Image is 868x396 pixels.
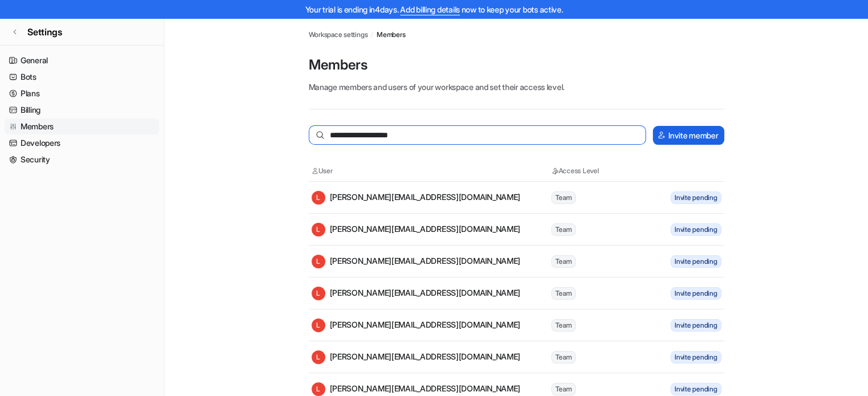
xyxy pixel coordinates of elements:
[311,165,551,177] th: User
[312,319,521,332] div: [PERSON_NAME][EMAIL_ADDRESS][DOMAIN_NAME]
[5,119,159,134] a: Members
[551,383,576,395] span: Team
[5,135,159,151] a: Developers
[309,56,724,74] p: Members
[309,30,368,40] a: Workspace settings
[312,168,318,174] img: User
[551,168,559,174] img: Access Level
[27,25,62,39] span: Settings
[671,223,721,236] span: Invite pending
[312,223,325,236] span: L
[671,351,721,364] span: Invite pending
[309,81,724,93] p: Manage members and users of your workspace and set their access level.
[5,102,159,118] a: Billing
[5,52,159,68] a: General
[312,382,325,396] span: L
[671,319,721,332] span: Invite pending
[671,383,721,395] span: Invite pending
[312,382,521,396] div: [PERSON_NAME][EMAIL_ADDRESS][DOMAIN_NAME]
[377,30,405,40] a: Members
[400,5,460,14] a: Add billing details
[551,223,576,236] span: Team
[551,351,576,364] span: Team
[312,287,521,300] div: [PERSON_NAME][EMAIL_ADDRESS][DOMAIN_NAME]
[653,126,724,145] button: Invite member
[371,30,373,40] span: /
[312,350,325,364] span: L
[551,191,576,204] span: Team
[312,191,325,205] span: L
[312,255,521,268] div: [PERSON_NAME][EMAIL_ADDRESS][DOMAIN_NAME]
[671,191,721,204] span: Invite pending
[5,152,159,168] a: Security
[551,319,576,332] span: Team
[551,255,576,268] span: Team
[5,85,159,101] a: Plans
[312,223,521,236] div: [PERSON_NAME][EMAIL_ADDRESS][DOMAIN_NAME]
[312,319,325,332] span: L
[5,69,159,85] a: Bots
[312,191,521,205] div: [PERSON_NAME][EMAIL_ADDRESS][DOMAIN_NAME]
[312,350,521,364] div: [PERSON_NAME][EMAIL_ADDRESS][DOMAIN_NAME]
[551,287,576,300] span: Team
[671,287,721,300] span: Invite pending
[671,255,721,268] span: Invite pending
[312,287,325,300] span: L
[551,165,653,177] th: Access Level
[312,255,325,268] span: L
